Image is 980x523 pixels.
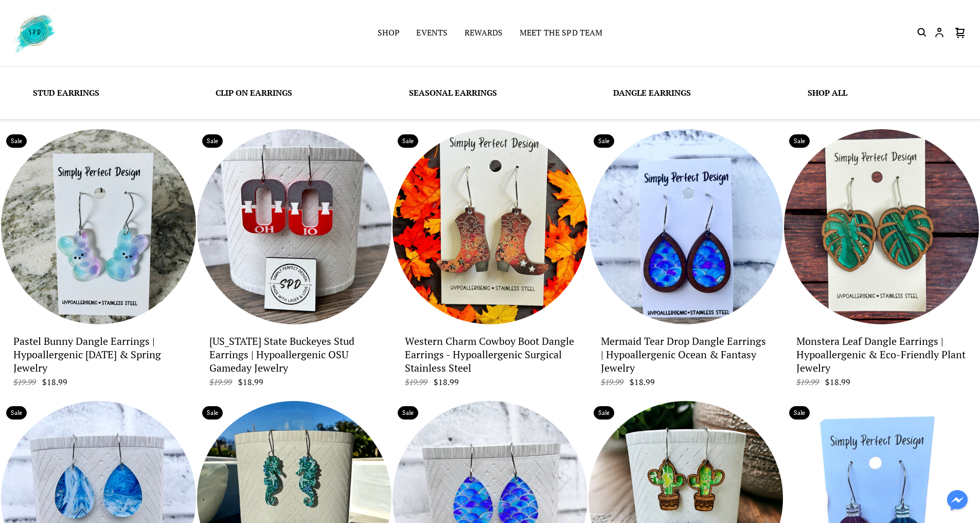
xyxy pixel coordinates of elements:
a: Clip On Earrings [216,87,292,98]
p: Monstera Leaf Dangle Earrings | Hypoallergenic & Eco-Friendly Plant Jewelry [796,335,967,375]
a: Meet the SPD Team [520,26,603,41]
a: Monstera Leaf Dangle Earrings | Hypoallergenic & Eco-Friendly Plant Jewelry [784,129,979,324]
button: Search [916,26,928,40]
span: $19.99 [405,376,432,388]
span: $19.99 [796,376,823,388]
a: Events [416,26,448,41]
a: Mermaid Tear Drop Dangle Earrings | Hypoallergenic Ocean & Fantasy Jewelry [589,129,783,324]
a: Monstera Leaf Dangle Earrings | Hypoallergenic & Eco-Friendly Plant Jewelry $19.99 $18.99 [796,333,967,388]
span: $19.99 [209,376,236,388]
a: Pastel Bunny Dangle Earrings | Hypoallergenic Easter & Spring Jewelry [1,129,196,324]
a: Stud Earrings [33,87,99,98]
span: $18.99 [434,376,459,388]
p: Western Charm Cowboy Boot Dangle Earrings - Hypoallergenic Surgical Stainless Steel [405,335,575,375]
a: Western Charm Cowboy Boot Dangle Earrings - Hypoallergenic Surgical Stainless Steel [393,129,587,324]
p: Pastel Bunny Dangle Earrings | Hypoallergenic Easter & Spring Jewelry [13,335,184,375]
span: $18.99 [238,376,263,388]
a: Mermaid Tear Drop Dangle Earrings | Hypoallergenic Ocean & Fantasy Jewelry $19.99 $18.99 [601,333,771,388]
a: Shop All [808,87,847,98]
a: [US_STATE] State Buckeyes Stud Earrings | Hypoallergenic OSU Gameday Jewelry $19.99 $18.99 [209,333,380,388]
span: $19.99 [601,376,628,388]
a: Seasonal Earrings [409,87,497,98]
span: $18.99 [825,376,850,388]
a: Dangle Earrings [613,87,691,98]
span: $18.99 [630,376,655,388]
span: $18.99 [42,376,67,388]
a: Simply Perfect Design logo [10,12,199,54]
a: Western Charm Cowboy Boot Dangle Earrings - Hypoallergenic Surgical Stainless Steel $19.99 $18.99 [405,333,575,388]
a: Shop [378,26,400,41]
p: Ohio State Buckeyes Stud Earrings | Hypoallergenic OSU Gameday Jewelry [209,335,380,375]
p: Mermaid Tear Drop Dangle Earrings | Hypoallergenic Ocean & Fantasy Jewelry [601,335,771,375]
button: Customer account [933,26,946,40]
button: Cart icon [951,26,970,40]
a: Ohio State Buckeyes Stud Earrings | Hypoallergenic OSU Gameday Jewelry [197,129,392,324]
img: Simply Perfect Design logo [10,12,57,54]
a: Pastel Bunny Dangle Earrings | Hypoallergenic [DATE] & Spring Jewelry $19.99 $18.99 [13,333,184,388]
span: $19.99 [13,376,40,388]
a: Rewards [465,26,503,41]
